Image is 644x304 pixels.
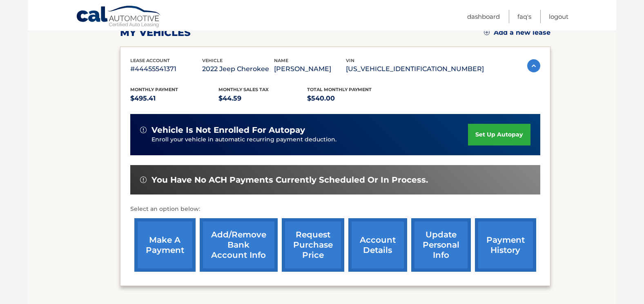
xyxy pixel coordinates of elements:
p: $44.59 [218,93,307,104]
a: FAQ's [517,10,531,23]
span: lease account [130,58,170,63]
p: 2022 Jeep Cherokee [202,63,274,75]
span: Total Monthly Payment [307,87,372,92]
a: update personal info [411,218,471,272]
a: request purchase price [282,218,344,272]
span: You have no ACH payments currently scheduled or in process. [152,175,428,185]
p: $495.41 [130,93,219,104]
span: vehicle [202,58,223,63]
img: add.svg [484,29,490,35]
p: Select an option below: [130,204,540,214]
img: alert-white.svg [140,177,147,183]
p: [PERSON_NAME] [274,63,346,75]
span: vehicle is not enrolled for autopay [152,125,305,135]
span: name [274,58,288,63]
p: $540.00 [307,93,396,104]
a: Dashboard [467,10,500,23]
span: Monthly Payment [130,87,178,92]
a: Add a new lease [484,29,550,37]
p: #44455541371 [130,63,202,75]
span: Monthly sales Tax [218,87,269,92]
a: Cal Automotive [76,5,162,29]
p: Enroll your vehicle in automatic recurring payment deduction. [152,135,468,144]
a: account details [348,218,407,272]
a: make a payment [134,218,196,272]
img: accordion-active.svg [527,59,540,72]
p: [US_VEHICLE_IDENTIFICATION_NUMBER] [346,63,484,75]
a: payment history [475,218,536,272]
img: alert-white.svg [140,127,147,133]
h2: my vehicles [120,27,191,39]
a: set up autopay [468,124,530,145]
a: Logout [549,10,568,23]
a: Add/Remove bank account info [200,218,278,272]
span: vin [346,58,354,63]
